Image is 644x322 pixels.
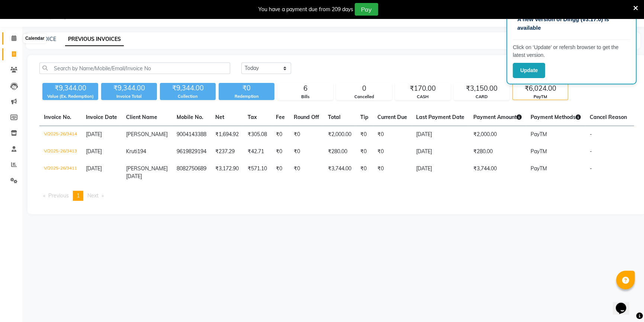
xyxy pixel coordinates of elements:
[126,165,168,172] span: [PERSON_NAME]
[211,160,243,185] td: ₹3,172.90
[39,62,230,74] input: Search by Name/Mobile/Email/Invoice No
[44,114,71,120] span: Invoice No.
[39,160,81,185] td: V/2025-26/3411
[517,15,626,32] p: A new version of Dingg (v3.17.0) is available
[289,143,323,160] td: ₹0
[373,160,412,185] td: ₹0
[126,148,146,155] span: Kruti194
[126,114,157,120] span: Client Name
[65,33,124,46] a: PREVIOUS INVOICES
[278,83,333,94] div: 6
[412,160,469,185] td: [DATE]
[177,114,203,120] span: Mobile No.
[513,44,630,59] p: Click on ‘Update’ or refersh browser to get the latest version.
[160,83,216,93] div: ₹9,344.00
[416,114,464,120] span: Last Payment Date
[258,6,353,13] div: You have a payment due from 209 days
[172,160,211,185] td: 8082750689
[590,148,592,155] span: -
[126,173,142,180] span: [DATE]
[473,114,522,120] span: Payment Amount
[355,3,378,16] button: Pay
[42,83,98,93] div: ₹9,344.00
[294,114,319,120] span: Round Off
[289,160,323,185] td: ₹0
[323,160,356,185] td: ₹3,744.00
[395,83,450,94] div: ₹170.00
[77,192,80,199] span: 1
[86,165,102,172] span: [DATE]
[590,114,627,120] span: Cancel Reason
[211,143,243,160] td: ₹237.29
[276,114,285,120] span: Fee
[271,143,289,160] td: ₹0
[513,94,568,100] div: PayTM
[356,126,373,144] td: ₹0
[373,143,412,160] td: ₹0
[531,165,547,172] span: PayTM
[469,126,526,144] td: ₹2,000.00
[531,131,547,138] span: PayTM
[395,94,450,100] div: CASH
[211,126,243,144] td: ₹1,694.92
[39,143,81,160] td: V/2025-26/3413
[248,114,257,120] span: Tax
[356,143,373,160] td: ₹0
[454,83,509,94] div: ₹3,150.00
[271,160,289,185] td: ₹0
[243,143,271,160] td: ₹42.71
[39,126,81,144] td: V/2025-26/3414
[356,160,373,185] td: ₹0
[101,83,157,93] div: ₹9,344.00
[377,114,407,120] span: Current Due
[360,114,368,120] span: Tip
[590,165,592,172] span: -
[613,292,637,315] iframe: chat widget
[337,83,392,94] div: 0
[48,192,69,199] span: Previous
[86,131,102,138] span: [DATE]
[126,131,168,138] span: [PERSON_NAME]
[23,34,46,43] div: Calendar
[39,191,634,201] nav: Pagination
[323,126,356,144] td: ₹2,000.00
[219,83,274,93] div: ₹0
[323,143,356,160] td: ₹280.00
[328,114,341,120] span: Total
[86,148,102,155] span: [DATE]
[215,114,224,120] span: Net
[160,93,216,100] div: Collection
[454,94,509,100] div: CARD
[531,114,581,120] span: Payment Methods
[513,63,545,78] button: Update
[373,126,412,144] td: ₹0
[172,143,211,160] td: 9619829194
[271,126,289,144] td: ₹0
[412,143,469,160] td: [DATE]
[86,114,117,120] span: Invoice Date
[243,160,271,185] td: ₹571.10
[101,93,157,100] div: Invoice Total
[278,94,333,100] div: Bills
[412,126,469,144] td: [DATE]
[513,83,568,94] div: ₹6,024.00
[219,93,274,100] div: Redemption
[337,94,392,100] div: Cancelled
[469,160,526,185] td: ₹3,744.00
[87,192,99,199] span: Next
[243,126,271,144] td: ₹305.08
[469,143,526,160] td: ₹280.00
[42,93,98,100] div: Value (Ex. Redemption)
[289,126,323,144] td: ₹0
[590,131,592,138] span: -
[531,148,547,155] span: PayTM
[172,126,211,144] td: 9004143388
